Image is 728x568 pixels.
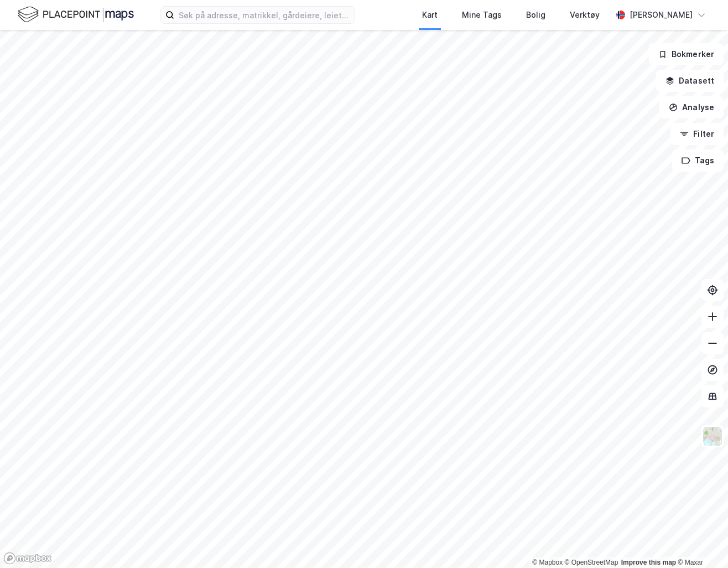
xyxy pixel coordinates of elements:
div: Mine Tags [462,8,502,22]
button: Bokmerker [649,43,724,65]
div: Kart [422,8,438,22]
button: Analyse [659,96,724,118]
input: Søk på adresse, matrikkel, gårdeiere, leietakere eller personer [174,7,355,23]
button: Datasett [656,70,724,92]
img: Z [702,426,723,447]
div: Bolig [526,8,545,22]
a: Improve this map [621,559,676,566]
button: Tags [672,149,724,172]
iframe: Chat Widget [673,515,728,568]
a: OpenStreetMap [565,559,618,566]
img: logo.f888ab2527a4732fd821a326f86c7f29.svg [18,5,134,24]
a: Mapbox [532,559,563,566]
div: [PERSON_NAME] [630,8,693,22]
button: Filter [670,123,724,145]
div: Verktøy [570,8,600,22]
a: Mapbox homepage [3,552,52,565]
